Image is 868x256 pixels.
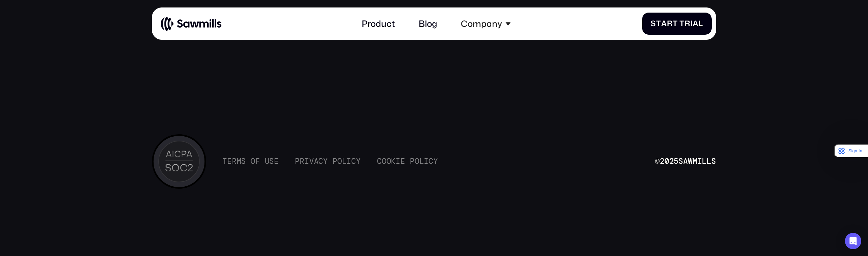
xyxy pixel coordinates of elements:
[667,19,673,28] span: r
[400,157,405,166] span: e
[337,157,342,166] span: o
[651,19,656,28] span: S
[382,157,387,166] span: o
[342,157,347,166] span: l
[255,157,260,166] span: f
[269,157,274,166] span: s
[698,19,703,28] span: l
[237,157,241,166] span: m
[693,19,698,28] span: a
[251,157,255,166] span: o
[660,156,678,166] span: 2025
[241,157,246,166] span: s
[655,157,716,166] div: © Sawmills
[333,157,337,166] span: P
[222,157,279,166] a: TermsofUse
[656,19,661,28] span: t
[391,157,396,166] span: k
[314,157,319,166] span: a
[429,157,433,166] span: c
[679,19,685,28] span: T
[642,13,712,35] a: StartTrial
[424,157,429,166] span: i
[396,157,400,166] span: i
[377,157,382,166] span: C
[274,157,279,166] span: e
[673,19,678,28] span: t
[454,12,517,35] div: Company
[355,12,401,35] a: Product
[318,157,323,166] span: c
[412,12,443,35] a: Blog
[461,18,502,29] div: Company
[227,157,232,166] span: e
[356,157,361,166] span: y
[845,233,861,249] div: Open Intercom Messenger
[377,157,438,166] a: CookiePolicy
[265,157,270,166] span: U
[419,157,424,166] span: l
[304,157,309,166] span: i
[347,157,351,166] span: i
[415,157,419,166] span: o
[690,19,693,28] span: i
[222,157,227,166] span: T
[232,157,237,166] span: r
[300,157,304,166] span: r
[295,157,300,166] span: P
[661,19,667,28] span: a
[309,157,314,166] span: v
[410,157,415,166] span: P
[323,157,328,166] span: y
[351,157,356,166] span: c
[433,157,438,166] span: y
[685,19,690,28] span: r
[387,157,391,166] span: o
[295,157,361,166] a: PrivacyPolicy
